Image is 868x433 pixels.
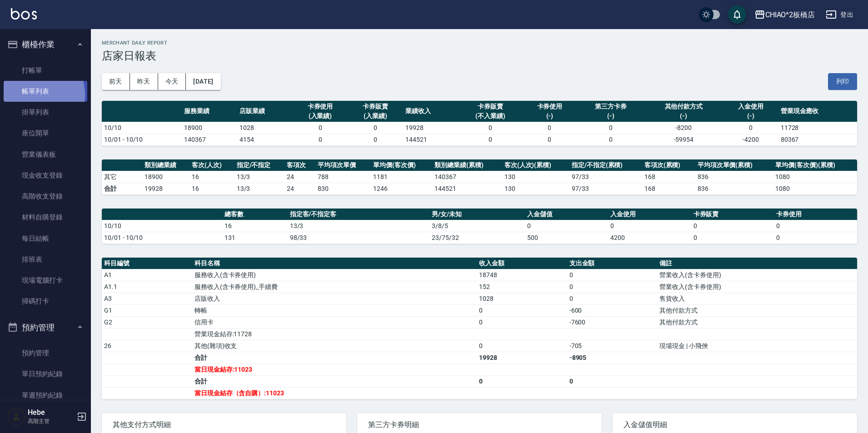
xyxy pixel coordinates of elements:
[579,102,642,111] div: 第三方卡券
[350,111,401,121] div: (入業績)
[477,269,567,281] td: 18748
[642,171,695,183] td: 168
[182,122,237,134] td: 18900
[11,8,37,20] img: Logo
[403,134,459,145] td: 144521
[371,159,432,171] th: 單均價(客次價)
[459,134,522,145] td: 0
[4,343,87,363] a: 預約管理
[190,159,234,171] th: 客次(人次)
[7,408,25,426] img: Person
[577,122,644,134] td: 0
[569,171,642,183] td: 97 / 33
[222,209,288,220] th: 總客數
[315,171,371,183] td: 788
[828,73,857,90] button: 列印
[461,102,520,111] div: 卡券販賣
[222,232,288,244] td: 131
[647,102,721,111] div: 其他付款方式
[567,316,658,328] td: -7600
[778,101,857,122] th: 營業現金應收
[459,122,522,134] td: 0
[4,270,87,291] a: 現場電腦打卡
[691,220,774,232] td: 0
[691,232,774,244] td: 0
[522,134,578,145] td: 0
[642,159,695,171] th: 客項次(累積)
[142,183,190,194] td: 19928
[774,220,857,232] td: 0
[4,316,87,339] button: 預約管理
[142,159,190,171] th: 類別總業績
[4,60,87,81] a: 打帳單
[778,134,857,145] td: 80367
[222,220,288,232] td: 16
[657,304,857,316] td: 其他付款方式
[348,134,403,145] td: 0
[4,186,87,207] a: 高階收支登錄
[234,183,285,194] td: 13/3
[477,258,567,269] th: 收入金額
[657,269,857,281] td: 營業收入(含卡券使用)
[102,101,857,146] table: a dense table
[192,304,477,316] td: 轉帳
[657,340,857,352] td: 現場現金 | 小飛俠
[4,385,87,406] a: 單週預約紀錄
[477,293,567,304] td: 1028
[657,316,857,328] td: 其他付款方式
[348,122,403,134] td: 0
[432,171,502,183] td: 140367
[234,171,285,183] td: 13 / 3
[774,232,857,244] td: 0
[315,183,371,194] td: 830
[192,375,477,387] td: 合計
[624,420,846,429] span: 入金儲值明細
[773,183,857,194] td: 1080
[158,73,186,90] button: 今天
[4,291,87,312] a: 掃碼打卡
[192,258,477,269] th: 科目名稱
[192,293,477,304] td: 店販收入
[293,134,348,145] td: 0
[567,304,658,316] td: -600
[524,111,575,121] div: (-)
[502,171,569,183] td: 130
[113,420,335,429] span: 其他支付方式明細
[295,111,346,121] div: (入業績)
[102,183,142,194] td: 合計
[4,123,87,144] a: 座位開單
[725,111,776,121] div: (-)
[28,408,74,417] h5: Hebe
[502,159,569,171] th: 客次(人次)(累積)
[608,232,691,244] td: 4200
[102,220,222,232] td: 10/10
[284,159,315,171] th: 客項次
[102,304,192,316] td: G1
[102,134,182,145] td: 10/01 - 10/10
[477,352,567,363] td: 19928
[130,73,158,90] button: 昨天
[102,171,142,183] td: 其它
[4,165,87,186] a: 現金收支登錄
[567,340,658,352] td: -705
[192,363,477,375] td: 當日現金結存:11023
[525,220,608,232] td: 0
[288,209,430,220] th: 指定客/不指定客
[728,5,746,24] button: save
[695,159,773,171] th: 平均項次單價(累積)
[102,269,192,281] td: A1
[567,293,658,304] td: 0
[647,111,721,121] div: (-)
[4,207,87,228] a: 材料自購登錄
[4,33,87,56] button: 櫃檯作業
[644,122,723,134] td: -8200
[569,183,642,194] td: 97/33
[477,281,567,293] td: 152
[502,183,569,194] td: 130
[234,159,285,171] th: 指定/不指定
[432,159,502,171] th: 類別總業績(累積)
[567,352,658,363] td: -8905
[182,134,237,145] td: 140367
[142,171,190,183] td: 18900
[284,183,315,194] td: 24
